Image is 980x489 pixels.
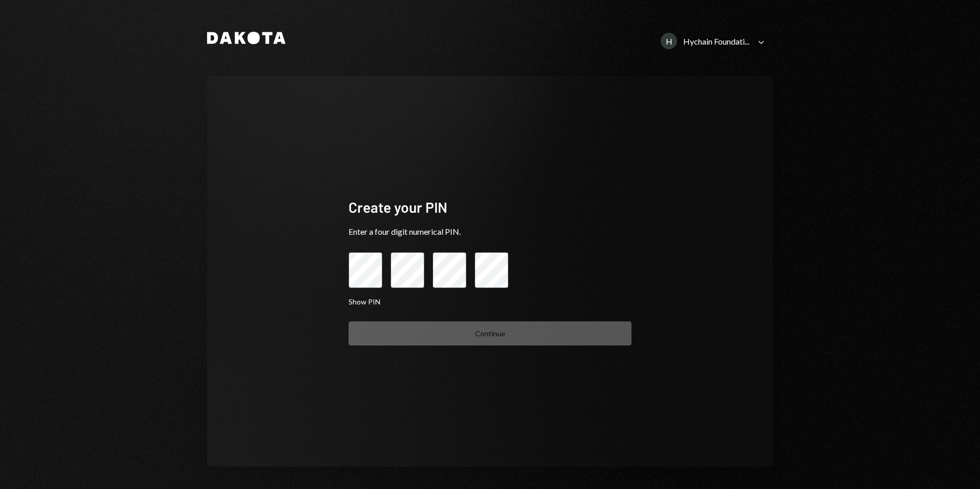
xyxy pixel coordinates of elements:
[349,252,382,288] input: pin code 1 of 4
[661,33,677,49] div: H
[683,36,749,46] div: Hychain Foundati...
[433,252,466,288] input: pin code 3 of 4
[349,197,631,217] div: Create your PIN
[349,226,631,238] div: Enter a four digit numerical PIN.
[349,297,380,307] button: Show PIN
[391,252,424,288] input: pin code 2 of 4
[475,252,508,288] input: pin code 4 of 4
